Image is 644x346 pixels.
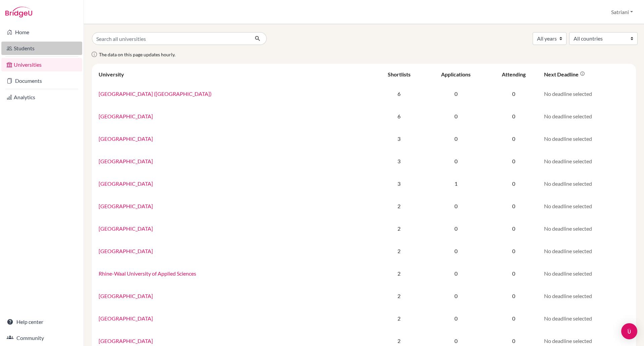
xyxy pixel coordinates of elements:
[487,127,540,150] td: 0
[487,307,540,330] td: 0
[5,7,32,17] img: Bridge-U
[608,6,636,18] button: Satriani
[99,338,153,344] a: [GEOGRAPHIC_DATA]
[92,32,249,45] input: Search all universities
[373,195,425,217] td: 2
[487,217,540,240] td: 0
[1,315,82,329] a: Help center
[99,315,153,322] a: [GEOGRAPHIC_DATA]
[373,82,425,105] td: 6
[425,150,487,172] td: 0
[99,270,196,277] a: Rhine-Waal University of Applied Sciences
[544,113,592,119] span: No deadline selected
[425,307,487,330] td: 0
[99,180,153,187] a: [GEOGRAPHIC_DATA]
[425,105,487,127] td: 0
[99,203,153,209] a: [GEOGRAPHIC_DATA]
[373,217,425,240] td: 2
[487,240,540,262] td: 0
[99,225,153,232] a: [GEOGRAPHIC_DATA]
[544,71,585,77] div: Next deadline
[487,195,540,217] td: 0
[373,172,425,195] td: 3
[425,195,487,217] td: 0
[487,172,540,195] td: 0
[544,203,592,209] span: No deadline selected
[388,71,411,77] div: Shortlists
[487,285,540,307] td: 0
[1,74,82,88] a: Documents
[373,105,425,127] td: 6
[99,135,153,142] a: [GEOGRAPHIC_DATA]
[373,285,425,307] td: 2
[425,172,487,195] td: 1
[487,262,540,285] td: 0
[99,52,175,57] span: The data on this page updates hourly.
[544,158,592,164] span: No deadline selected
[487,82,540,105] td: 0
[544,270,592,277] span: No deadline selected
[1,91,82,104] a: Analytics
[544,225,592,232] span: No deadline selected
[373,127,425,150] td: 3
[487,105,540,127] td: 0
[425,217,487,240] td: 0
[544,315,592,322] span: No deadline selected
[544,293,592,299] span: No deadline selected
[99,113,153,119] a: [GEOGRAPHIC_DATA]
[425,240,487,262] td: 0
[621,323,637,339] div: Open Intercom Messenger
[1,331,82,345] a: Community
[425,285,487,307] td: 0
[99,293,153,299] a: [GEOGRAPHIC_DATA]
[373,307,425,330] td: 2
[544,248,592,254] span: No deadline selected
[1,58,82,71] a: Universities
[502,71,526,77] div: Attending
[1,25,82,39] a: Home
[373,150,425,172] td: 3
[373,240,425,262] td: 2
[95,66,373,82] th: University
[544,91,592,97] span: No deadline selected
[487,150,540,172] td: 0
[99,158,153,164] a: [GEOGRAPHIC_DATA]
[544,338,592,344] span: No deadline selected
[425,127,487,150] td: 0
[373,262,425,285] td: 2
[1,42,82,55] a: Students
[99,248,153,254] a: [GEOGRAPHIC_DATA]
[544,180,592,187] span: No deadline selected
[425,82,487,105] td: 0
[99,91,212,97] a: [GEOGRAPHIC_DATA] ([GEOGRAPHIC_DATA])
[425,262,487,285] td: 0
[544,135,592,142] span: No deadline selected
[441,71,471,77] div: Applications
